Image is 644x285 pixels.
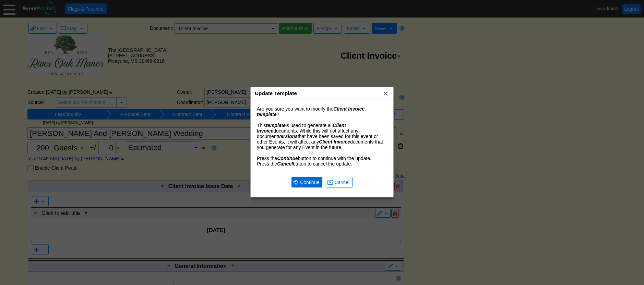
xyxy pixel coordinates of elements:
[319,139,350,145] i: Client Invoice
[277,161,293,167] i: Cancel
[257,156,387,161] div: Press the button to continue with the update.
[257,123,346,134] i: Client Invoice
[257,161,387,167] div: Press the button to cancel the update.
[257,106,365,117] i: Client Invoice template
[327,179,351,186] span: Cancel
[255,90,297,96] span: Update Template
[277,156,298,161] i: Continue
[333,179,351,186] span: Cancel
[266,123,286,128] i: template
[278,134,298,139] i: versions
[293,179,321,186] span: Continue
[299,179,321,186] span: Continue
[257,106,387,150] div: Are you sure you want to modify the ? This is used to generate all documents. While this will not...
